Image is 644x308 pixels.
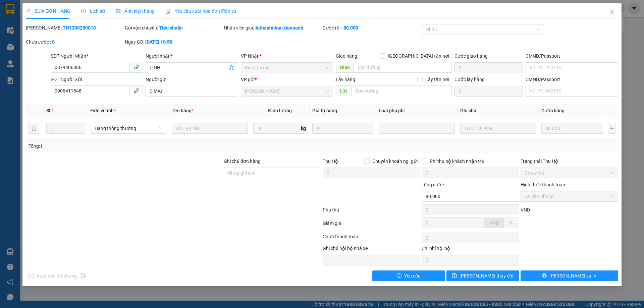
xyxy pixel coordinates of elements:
div: Cước rồi : [323,24,420,32]
span: Lịch sử [81,8,105,14]
th: Ghi chú [458,104,539,117]
span: Yêu cầu xuất hóa đơn điện tử [165,8,236,14]
div: Chi phí nội bộ [422,245,519,255]
b: luthanhnhan.tienoanh [256,25,303,30]
input: VD: Bàn, Ghế [172,123,248,134]
span: Cư Kuin [245,86,329,96]
b: Tiêu chuẩn [159,25,183,30]
span: Định lượng [268,108,292,113]
div: CMND/Passport [526,76,618,83]
div: [PERSON_NAME]: [26,24,123,32]
div: Ngày GD: [125,38,222,46]
span: VP Nhận [241,53,260,59]
span: VND [489,220,499,226]
span: [PERSON_NAME] thay đổi [460,272,513,280]
span: Bình Dương [245,63,329,73]
div: Tổng: 1 [29,142,249,150]
div: Người gửi [146,76,238,83]
span: save [452,273,457,279]
button: Close [603,3,622,22]
span: Tên hàng [172,108,194,113]
label: Cước lấy hàng [454,77,485,82]
span: Hàng thông thường [95,123,162,133]
span: kg [300,123,307,134]
div: Gói vận chuyển: [125,24,222,32]
button: delete [29,123,39,134]
input: Cước giao hàng [454,62,523,73]
span: Yêu cầu [404,272,421,280]
span: Lấy [336,85,351,96]
span: Ảnh kiện hàng [116,8,155,14]
div: Giảm giá [322,220,421,231]
span: % [509,220,513,226]
input: Ghi Chú [460,123,536,134]
b: [DATE] 10:50 [145,39,172,45]
span: picture [116,9,120,13]
img: icon [165,9,171,14]
div: VP gửi [241,76,333,83]
span: Xuất hóa đơn hàng [34,272,79,280]
span: VND [521,207,530,212]
span: info-circle [81,273,86,278]
label: Ghi chú đơn hàng [224,159,261,164]
span: [PERSON_NAME] và In [549,272,596,280]
span: Lấy hàng [336,77,355,82]
div: SĐT Người Nhận [51,52,143,60]
label: Hình thức thanh toán [521,182,565,187]
span: printer [542,273,547,279]
span: Tại văn phòng [525,191,614,201]
span: Tổng cước [422,182,444,187]
span: Lấy tận nơi [423,76,452,83]
span: Phí thu hộ khách nhận trả [427,158,487,165]
span: user-add [229,65,234,70]
button: plus [608,123,615,134]
span: [GEOGRAPHIC_DATA] tận nơi [385,52,452,60]
b: 80.000 [343,25,358,30]
button: printer[PERSON_NAME] và In [521,270,618,281]
b: 0 [52,39,55,45]
span: close [609,10,615,15]
input: Dọc đường [351,85,452,96]
span: phone [133,88,139,93]
span: Giao hàng [336,53,357,59]
b: TH1208250010 [63,25,96,30]
span: Chuyển khoản ng. gửi [370,158,420,165]
label: Cước giao hàng [454,53,488,59]
div: Chưa cước : [26,38,123,46]
span: Chưa thu [525,168,614,178]
input: 0 [541,123,602,134]
div: Người nhận [146,52,238,60]
span: SỬA ĐƠN HÀNG [26,8,70,14]
span: Giá trị hàng [312,108,337,113]
span: Cước hàng [541,108,565,113]
span: Giao [336,62,354,73]
input: 0 [312,123,373,134]
div: Phụ thu [322,206,421,218]
div: Trạng thái Thu Hộ [521,158,618,165]
span: phone [133,64,139,70]
span: Thu Hộ [323,159,338,164]
input: Dọc đường [354,62,452,73]
th: Loại phụ phí [376,104,457,117]
div: Ghi chú nội bộ nhà xe [323,245,420,255]
span: exclamation-circle [397,273,401,279]
div: Nhân viên giao: [224,24,321,32]
span: clock-circle [81,9,86,13]
input: Ghi chú đơn hàng [224,168,321,178]
div: SĐT Người Gửi [51,76,143,83]
input: Cước lấy hàng [454,86,523,97]
span: SL [46,108,52,113]
div: CMND/Passport [526,52,618,60]
span: edit [26,9,31,13]
button: exclamation-circleYêu cầu [372,270,445,281]
button: save[PERSON_NAME] thay đổi [446,270,519,281]
div: Chưa thanh toán [322,233,421,245]
span: Đơn vị tính [91,108,116,113]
